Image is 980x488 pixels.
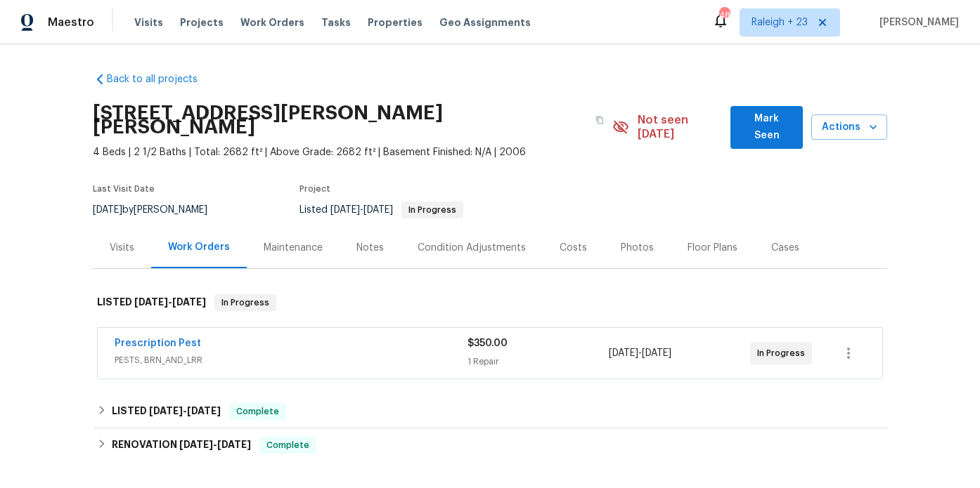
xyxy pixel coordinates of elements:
a: Back to all projects [93,72,228,86]
div: Photos [621,241,654,255]
button: Actions [811,114,887,140]
span: 4 Beds | 2 1/2 Baths | Total: 2682 ft² | Above Grade: 2682 ft² | Basement Finished: N/A | 2006 [93,145,612,159]
div: Work Orders [168,240,230,254]
div: RENOVATION [DATE]-[DATE]Complete [93,428,887,462]
div: Cases [771,241,799,255]
span: Complete [231,404,285,418]
div: by [PERSON_NAME] [93,202,224,218]
span: Maestro [48,15,94,29]
span: [DATE] [217,440,251,449]
div: Condition Adjustments [418,241,526,255]
h2: [STREET_ADDRESS][PERSON_NAME][PERSON_NAME] [93,106,587,134]
span: [DATE] [363,205,393,215]
span: PESTS, BRN_AND_LRR [115,353,468,367]
span: [DATE] [642,348,671,358]
div: LISTED [DATE]-[DATE]Complete [93,395,887,428]
span: - [330,205,393,215]
span: - [149,406,221,416]
span: [DATE] [134,297,168,307]
div: Floor Plans [688,241,737,255]
div: Notes [356,241,384,255]
span: [DATE] [609,348,638,358]
a: Prescription Pest [115,338,201,348]
span: [PERSON_NAME] [874,15,959,29]
span: [DATE] [93,205,122,215]
span: [DATE] [172,297,206,307]
span: Work Orders [240,15,304,29]
div: Maintenance [264,241,323,255]
span: In Progress [403,206,462,214]
span: - [609,346,671,360]
span: - [179,440,251,449]
h6: RENOVATION [112,437,251,454]
span: $350.00 [468,338,508,348]
button: Mark Seen [730,106,803,149]
span: [DATE] [330,205,360,215]
span: [DATE] [179,440,213,449]
span: Complete [261,438,315,452]
span: Actions [823,119,876,136]
span: Raleigh + 23 [752,15,808,29]
h6: LISTED [97,294,206,311]
button: Copy Address [587,107,612,133]
span: Last Visit Date [93,185,155,193]
span: Mark Seen [742,110,792,145]
span: Project [299,185,330,193]
span: - [134,297,206,307]
span: Geo Assignments [439,15,531,29]
div: 1 Repair [468,355,609,369]
span: Listed [299,205,463,215]
span: Properties [368,15,423,29]
span: In Progress [757,346,811,360]
span: In Progress [216,296,275,310]
div: 481 [719,8,729,22]
span: Projects [180,15,224,29]
div: LISTED [DATE]-[DATE]In Progress [93,280,887,325]
div: Visits [110,241,134,255]
span: [DATE] [149,406,183,416]
h6: LISTED [112,403,221,420]
span: Visits [134,15,163,29]
div: Costs [560,241,587,255]
span: Not seen [DATE] [638,113,723,141]
span: Tasks [321,18,351,27]
span: [DATE] [187,406,221,416]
